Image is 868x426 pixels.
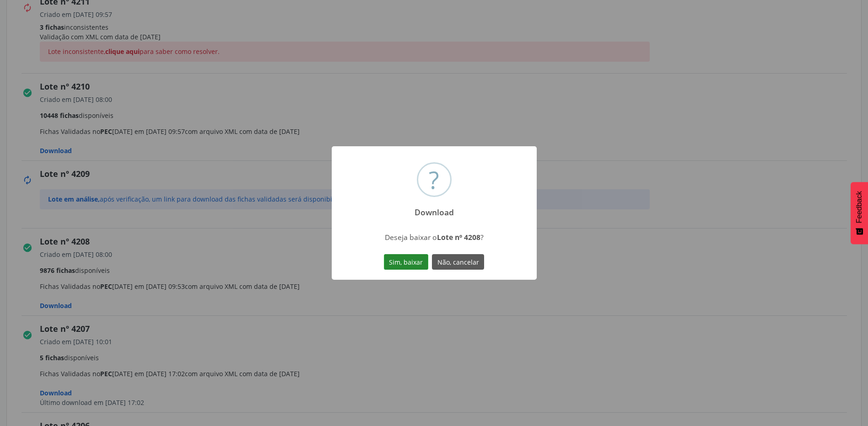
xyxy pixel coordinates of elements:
[851,182,868,244] button: Feedback - Mostrar pesquisa
[855,191,863,223] span: Feedback
[432,254,484,270] button: Não, cancelar
[406,201,462,217] h2: Download
[429,164,439,196] div: ?
[353,232,515,242] div: Deseja baixar o ?
[384,254,428,270] button: Sim, baixar
[437,232,480,242] strong: Lote nº 4208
